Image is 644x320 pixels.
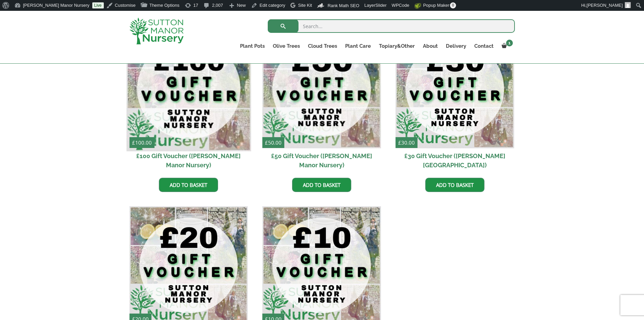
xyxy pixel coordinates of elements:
[262,148,381,173] h2: £50 Gift Voucher ([PERSON_NAME] Manor Nursery)
[304,41,341,51] a: Cloud Trees
[341,41,375,51] a: Plant Care
[506,40,513,46] span: 1
[236,41,269,51] a: Plant Pots
[396,29,514,173] a: £30.00 £30 Gift Voucher ([PERSON_NAME][GEOGRAPHIC_DATA])
[265,139,268,146] span: £
[129,29,248,173] a: £100.00 £100 Gift Voucher ([PERSON_NAME] Manor Nursery)
[396,148,514,173] h2: £30 Gift Voucher ([PERSON_NAME][GEOGRAPHIC_DATA])
[132,139,135,146] span: £
[262,29,381,148] img: £50 Gift Voucher (Sutton Manor Nursery)
[419,41,442,51] a: About
[450,2,456,8] span: 0
[262,29,381,173] a: £50.00 £50 Gift Voucher ([PERSON_NAME] Manor Nursery)
[396,29,514,148] img: £30 Gift Voucher (Sutton Manor Nursery)
[470,41,498,51] a: Contact
[126,26,251,151] img: £100 Gift Voucher (Sutton Manor Nursery)
[375,41,419,51] a: Topiary&Other
[587,3,623,8] span: [PERSON_NAME]
[159,178,218,192] a: Add to basket: “£100 Gift Voucher (Sutton Manor Nursery)”
[292,178,351,192] a: Add to basket: “£50 Gift Voucher (Sutton Manor Nursery)”
[498,41,515,51] a: 1
[328,3,359,8] span: Rank Math SEO
[129,148,248,173] h2: £100 Gift Voucher ([PERSON_NAME] Manor Nursery)
[92,2,104,8] a: Live
[298,3,312,8] span: Site Kit
[132,139,152,146] bdi: 100.00
[269,41,304,51] a: Olive Trees
[129,18,184,44] img: logo
[398,139,401,146] span: £
[442,41,470,51] a: Delivery
[398,139,415,146] bdi: 30.00
[268,19,515,33] input: Search...
[265,139,282,146] bdi: 50.00
[425,178,484,192] a: Add to basket: “£30 Gift Voucher (Sutton Manor Nursery)”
